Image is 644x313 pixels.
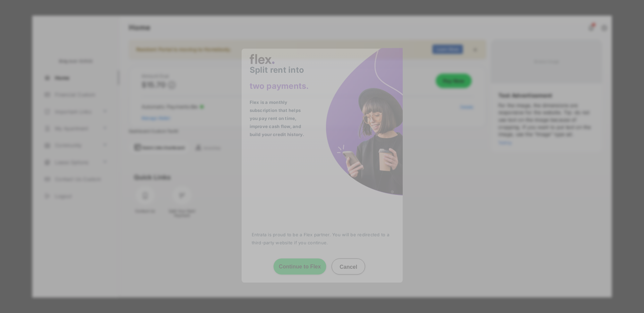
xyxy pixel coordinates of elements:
button: Cancel [332,258,365,274]
img: wKl2oUooBbhmwAAAABJRU5ErkJggg== [321,48,403,200]
p: Split rent into [250,66,309,90]
button: Continue to Flex [274,258,326,274]
p: Flex is a monthly subscription that helps you pay rent on time, improve cash flow, and build your... [250,98,309,138]
img: svg+xml;base64,PHN2ZyB3aWR0aD0iNzQiIGhlaWdodD0iMzAiIHZpZXdCb3g9IjAgMCA3NCAzMCIgZmlsbD0ibm9uZSIgeG... [250,54,275,64]
p: two payments. [250,82,309,90]
p: Entrata is proud to be a Flex partner. You will be redirected to a third-party website if you con... [250,229,395,249]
